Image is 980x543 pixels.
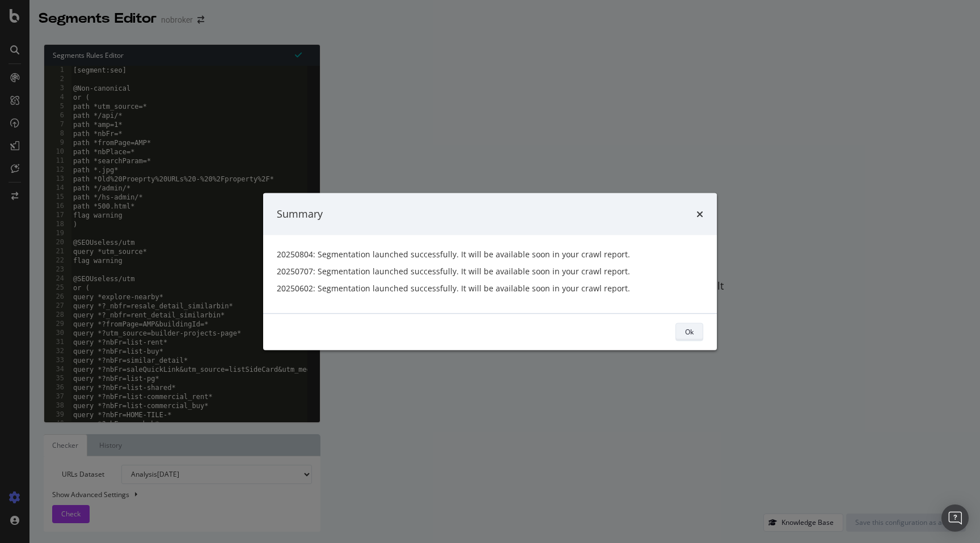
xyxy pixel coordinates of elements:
[941,504,969,532] div: Open Intercom Messenger
[263,193,717,350] div: modal
[277,207,323,222] div: Summary
[675,323,703,341] button: Ok
[277,282,703,294] p: 20250602: Segmentation launched successfully. It will be available soon in your crawl report.
[277,265,703,277] p: 20250707: Segmentation launched successfully. It will be available soon in your crawl report.
[685,327,694,337] div: Ok
[277,248,703,260] p: 20250804: Segmentation launched successfully. It will be available soon in your crawl report.
[696,207,703,222] div: times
